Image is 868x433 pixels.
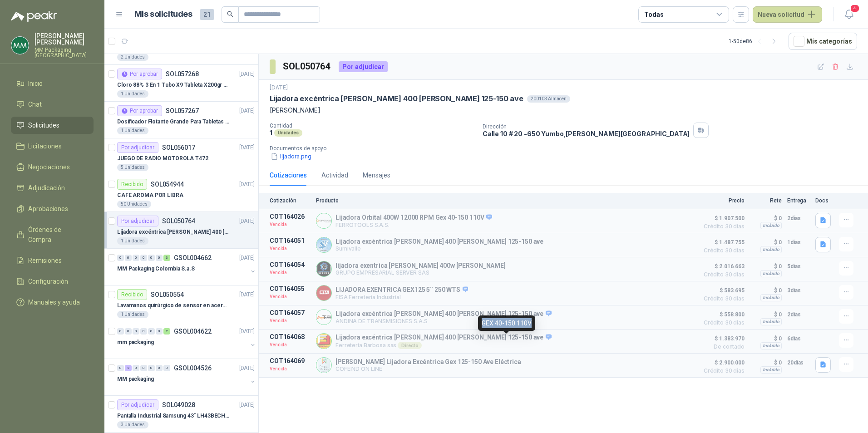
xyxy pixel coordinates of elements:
p: [DATE] [239,401,255,409]
p: Lijadora Orbital 400W 12000 RPM Gex 40-150 110V [335,214,492,222]
span: $ 583.695 [699,285,745,296]
p: GSOL004662 [174,255,212,261]
p: 5 días [787,261,810,272]
div: 0 [148,255,155,261]
div: Incluido [760,270,782,277]
div: 1 Unidades [117,237,148,245]
a: Por adjudicarSOL050764[DATE] Lijadora excéntrica [PERSON_NAME] 400 [PERSON_NAME] 125-150 ave1 Uni... [104,212,258,249]
span: $ 1.487.755 [699,237,745,248]
p: COT164069 [270,357,311,364]
p: $ 0 [750,309,782,320]
div: 2 Unidades [117,54,148,61]
div: 0 [148,328,155,335]
span: Crédito 30 días [699,320,745,325]
p: Lijadora excéntrica [PERSON_NAME] 400 [PERSON_NAME] 125-150 ave [117,228,230,236]
p: Lijadora excéntrica [PERSON_NAME] 400 [PERSON_NAME] 125-150 ave [335,334,552,342]
p: COT164026 [270,213,311,220]
div: Incluido [760,222,782,229]
button: 4 [841,6,857,23]
span: 4 [850,4,860,13]
img: Company Logo [316,334,331,349]
div: Todas [644,10,663,20]
p: Cantidad [270,123,475,129]
p: Lavamanos quirúrgico de sensor en acero referencia TLS-13 [117,301,230,310]
p: $ 0 [750,333,782,344]
p: lijadora exentrica [PERSON_NAME] 400w [PERSON_NAME] [335,262,506,269]
div: 0 [117,365,124,371]
p: SOL057268 [166,71,199,77]
a: Por adjudicarSOL049028[DATE] Pantalla Industrial Samsung 43” LH43BECHLGKXZL BE43C-H3 Unidades [104,396,258,433]
span: Crédito 30 días [699,272,745,277]
div: Recibido [117,289,147,300]
p: SOL050554 [151,291,184,298]
p: MM Packaging Colombia S.a.S [117,265,195,273]
a: Remisiones [11,252,94,269]
p: Pantalla Industrial Samsung 43” LH43BECHLGKXZL BE43C-H [117,412,230,420]
div: Incluido [760,342,782,349]
div: Incluido [760,246,782,253]
a: Adjudicación [11,179,94,197]
div: 0 [125,255,132,261]
img: Logo peakr [11,11,57,22]
div: 1 Unidades [117,311,148,318]
p: $ 0 [750,285,782,296]
p: Calle 10 # 20 -650 Yumbo , [PERSON_NAME][GEOGRAPHIC_DATA] [483,130,690,138]
div: 0 [156,328,163,335]
span: Licitaciones [28,141,62,151]
span: Manuales y ayuda [28,297,80,307]
p: [DATE] [239,364,255,373]
div: 0 [140,365,147,371]
span: $ 2.900.000 [699,357,745,368]
p: [DATE] [239,254,255,262]
p: LIJADORA EXENTRICA GEX125 5¨ 250 WTS [335,286,468,294]
span: Adjudicación [28,183,65,193]
a: Negociaciones [11,158,94,176]
div: 0 [156,255,163,261]
div: 200103 Almacen [527,95,570,103]
p: 6 días [787,333,810,344]
p: 1 [270,129,272,137]
img: Company Logo [316,237,331,252]
p: ANDINA DE TRANSMISIONES S.A.S [335,318,552,325]
span: Remisiones [28,256,62,266]
p: $ 0 [750,261,782,272]
img: Company Logo [316,285,331,300]
a: 0 0 0 0 0 0 2 GSOL004622[DATE] mm packaging [117,326,256,355]
p: JUEGO DE RADIO MOTOROLA T472 [117,154,208,163]
p: Vencida [270,244,311,253]
h3: SOL050764 [283,59,331,74]
p: SOL054944 [151,181,184,187]
p: 1 días [787,237,810,248]
span: $ 2.016.663 [699,261,745,272]
span: Inicio [28,79,43,89]
p: Lijadora excéntrica [PERSON_NAME] 400 [PERSON_NAME] 125-150 ave [335,238,543,245]
p: mm packaging [117,338,154,347]
p: [DATE] [239,70,255,79]
p: Vencida [270,220,311,229]
span: De contado [699,344,745,349]
img: Company Logo [316,358,331,373]
p: [DATE] [239,217,255,226]
span: Chat [28,99,42,109]
div: 1 - 50 de 86 [729,34,781,49]
span: Aprobaciones [28,204,68,214]
p: SOL050764 [162,218,195,224]
span: $ 1.383.970 [699,333,745,344]
span: Crédito 30 días [699,296,745,301]
p: FISA Ferreteria Industrial [335,294,468,300]
p: Vencida [270,316,311,325]
div: 0 [148,365,155,371]
p: [PERSON_NAME] Lijadora Excéntrica Gex 125-150 Ave Eléctrica [335,358,521,365]
div: 0 [125,328,132,335]
p: 3 días [787,285,810,296]
span: Negociaciones [28,162,70,172]
div: 3 Unidades [117,421,148,428]
p: Vencida [270,268,311,277]
div: 50 Unidades [117,201,151,208]
img: Company Logo [316,310,331,325]
span: Crédito 30 días [699,248,745,253]
div: 0 [133,255,139,261]
p: GSOL004622 [174,328,212,335]
p: Producto [316,197,694,204]
div: Por adjudicar [117,142,158,153]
